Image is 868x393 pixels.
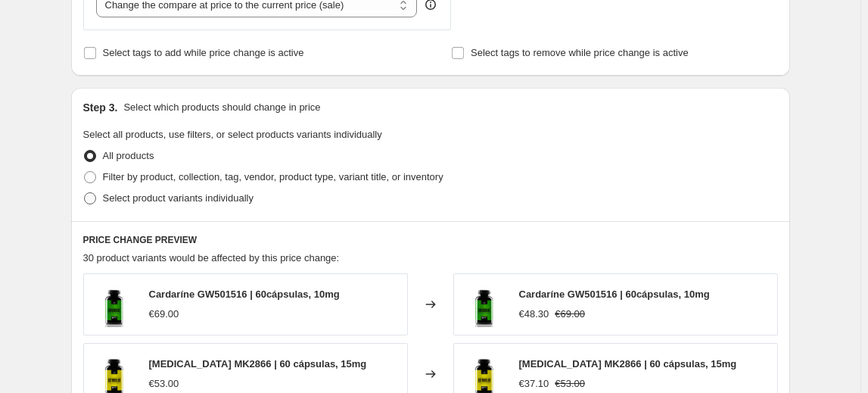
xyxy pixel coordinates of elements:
[519,289,710,300] span: Cardaríne GW501516 | 60cápsulas, 10mg
[462,282,507,327] img: CARDARINE_80x.jpg
[83,252,340,264] span: 30 product variants would be affected by this price change:
[519,358,737,370] span: [MEDICAL_DATA] MK2866 | 60 cápsulas, 15mg
[555,307,585,322] strike: €69.00
[103,171,443,182] span: Filter by product, collection, tag, vendor, product type, variant title, or inventory
[149,376,179,391] div: €53.00
[149,289,340,300] span: Cardaríne GW501516 | 60cápsulas, 10mg
[83,234,778,246] h6: PRICE CHANGE PREVIEW
[149,358,367,370] span: [MEDICAL_DATA] MK2866 | 60 cápsulas, 15mg
[555,376,585,391] strike: €53.00
[123,100,320,115] p: Select which products should change in price
[519,307,549,322] div: €48.30
[103,47,304,58] span: Select tags to add while price change is active
[519,376,549,391] div: €37.10
[149,307,179,322] div: €69.00
[83,129,382,140] span: Select all products, use filters, or select products variants individually
[92,282,137,327] img: CARDARINE_80x.jpg
[471,47,689,58] span: Select tags to remove while price change is active
[103,150,154,161] span: All products
[103,192,254,204] span: Select product variants individually
[83,100,118,115] h2: Step 3.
